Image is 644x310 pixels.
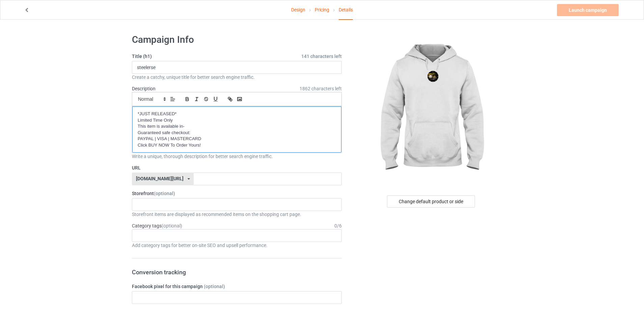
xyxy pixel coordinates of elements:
[339,0,353,20] div: Details
[138,136,201,141] span: PAYPAL | VISA | MASTERCARD
[138,143,201,148] span: Click BUY NOW To Order Yours!
[154,191,175,196] span: (optional)
[132,74,342,81] div: Create a catchy, unique title for better search engine traffic.
[315,0,329,19] a: Pricing
[132,164,342,171] label: URL
[138,118,173,123] span: Limited Time Only
[132,283,342,290] label: Facebook pixel for this campaign
[301,53,342,60] span: 141 characters left
[132,86,156,91] label: Description
[136,176,184,181] div: [DOMAIN_NAME][URL]
[132,211,342,218] div: Storefront items are displayed as recommended items on the shopping cart page.
[132,153,342,160] div: Write a unique, thorough description for better search engine traffic.
[138,130,190,135] span: Guaranteed safe checkout:
[291,0,305,19] a: Design
[132,222,182,229] label: Category tags
[204,284,225,289] span: (optional)
[162,223,182,228] span: (optional)
[132,53,342,60] label: Title (h1)
[132,190,342,197] label: Storefront
[132,268,342,276] h3: Conversion tracking
[300,85,342,92] span: 1862 characters left
[138,111,176,116] span: *JUST RELEASED*
[132,242,342,249] div: Add category tags for better on-site SEO and upsell performance.
[334,222,342,229] div: 0 / 6
[132,34,342,46] h1: Campaign Info
[138,124,185,129] span: This item is available in-
[387,195,475,208] div: Change default product or side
